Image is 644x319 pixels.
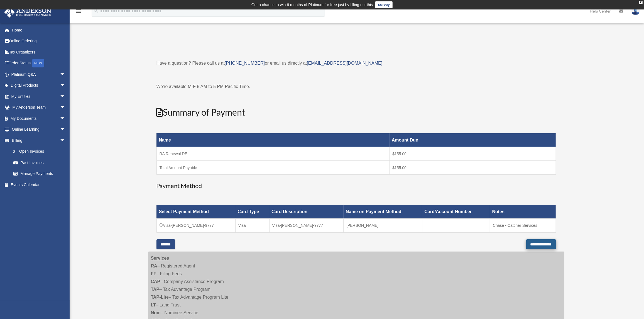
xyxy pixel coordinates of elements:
th: Card Type [235,205,269,218]
i: menu [75,8,82,14]
div: close [639,1,643,4]
p: Have a question? Please call us at or email us directly at [156,59,556,67]
h2: Summary of Payment [156,106,556,119]
strong: TAP-Lite [151,295,169,299]
span: arrow_drop_down [60,135,71,146]
a: Digital Productsarrow_drop_down [4,80,74,91]
td: $155.00 [390,161,556,175]
a: survey [375,1,393,8]
a: Past Invoices [8,157,71,168]
strong: TAP [151,287,160,292]
a: Manage Payments [8,168,71,179]
a: My Documentsarrow_drop_down [4,113,74,124]
strong: RA [151,264,157,268]
th: Notes [490,205,556,218]
div: Get a chance to win 6 months of Platinum for free just by filling out this [251,1,373,8]
a: Events Calendar [4,179,74,190]
i: search [93,8,99,14]
img: Anderson Advisors Platinum Portal [3,7,53,18]
strong: CAP [151,279,160,284]
a: Tax Organizers [4,47,74,58]
th: Card Description [269,205,344,218]
td: Visa [235,218,269,232]
th: Card/Account Number [422,205,490,218]
h3: Payment Method [156,182,556,190]
span: arrow_drop_down [60,80,71,91]
td: [PERSON_NAME] [344,218,422,232]
strong: LT [151,303,156,307]
span: arrow_drop_down [60,124,71,135]
a: [PHONE_NUMBER] [225,61,265,65]
div: NEW [32,59,44,67]
td: Chase - Catcher Services [490,218,556,232]
img: User Pic [631,7,640,15]
a: Order StatusNEW [4,58,74,69]
th: Select Payment Method [156,205,235,218]
th: Name on Payment Method [344,205,422,218]
strong: FF [151,271,156,276]
span: arrow_drop_down [60,113,71,124]
td: $155.00 [390,147,556,161]
strong: Nom [151,310,161,315]
td: Total Amount Payable [156,161,390,175]
a: Home [4,25,74,36]
th: Name [156,133,390,147]
a: [EMAIL_ADDRESS][DOMAIN_NAME] [307,61,382,65]
a: My Anderson Teamarrow_drop_down [4,102,74,113]
th: Amount Due [390,133,556,147]
span: arrow_drop_down [60,102,71,113]
a: Platinum Q&Aarrow_drop_down [4,69,74,80]
span: arrow_drop_down [60,69,71,80]
td: RA Renewal DE [156,147,390,161]
span: arrow_drop_down [60,91,71,102]
a: menu [75,10,82,14]
a: Online Learningarrow_drop_down [4,124,74,135]
a: $Open Invoices [8,146,68,157]
p: We're available M-F 8 AM to 5 PM Pacific Time. [156,83,556,91]
a: Billingarrow_drop_down [4,135,71,146]
a: Online Ordering [4,36,74,47]
strong: Services [151,256,169,260]
td: Visa-[PERSON_NAME]-9777 [156,218,235,232]
td: Visa-[PERSON_NAME]-9777 [269,218,344,232]
a: My Entitiesarrow_drop_down [4,91,74,102]
span: $ [16,148,19,155]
